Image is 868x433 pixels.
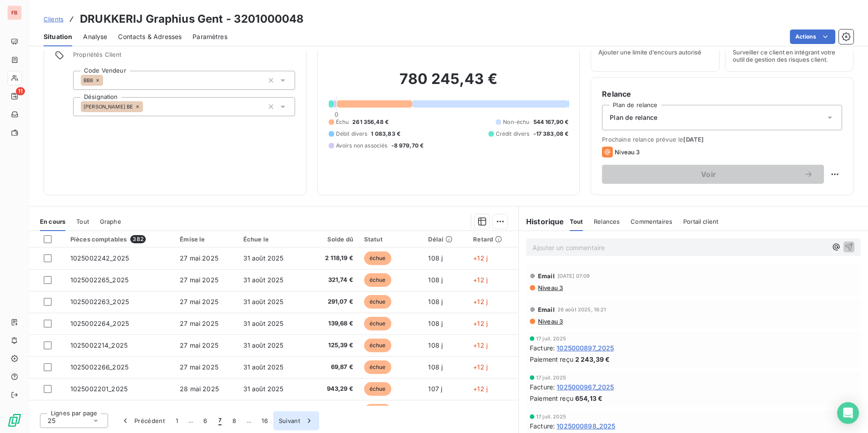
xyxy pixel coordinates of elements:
[536,336,566,341] span: 17 juil. 2025
[530,343,555,353] span: Facture :
[575,394,602,403] span: 654,13 €
[570,218,583,225] span: Tout
[70,298,129,305] span: 1025002263_2025
[70,235,169,243] div: Pièces comptables
[308,254,353,263] span: 2 118,19 €
[602,136,842,143] span: Prochaine relance prévue le
[533,130,569,138] span: -17 383,08 €
[428,341,443,349] span: 108 j
[335,111,338,118] span: 0
[473,298,488,305] span: +12 j
[329,70,569,97] h2: 780 245,43 €
[530,394,573,403] span: Paiement reçu
[683,218,718,225] span: Portail client
[44,15,64,23] span: Clients
[40,218,65,225] span: En cours
[557,421,615,431] span: 1025000898_2025
[103,76,110,84] input: Ajouter une valeur
[336,142,388,150] span: Avoirs non associés
[273,411,319,430] button: Suivant
[615,148,640,156] span: Niveau 3
[537,318,563,325] span: Niveau 3
[183,413,198,428] span: …
[16,87,25,95] span: 11
[594,218,620,225] span: Relances
[533,118,569,126] span: 544 167,90 €
[530,382,555,392] span: Facture :
[428,276,443,284] span: 108 j
[364,236,418,243] div: Statut
[371,130,400,138] span: 1 083,83 €
[473,363,488,371] span: +12 j
[180,385,219,393] span: 28 mai 2025
[530,421,555,431] span: Facture :
[364,382,391,396] span: échue
[364,404,391,418] span: échue
[473,254,488,262] span: +12 j
[538,272,555,280] span: Email
[790,30,835,44] button: Actions
[80,11,304,27] h3: DRUKKERIJ Graphius Gent - 3201000048
[610,113,657,122] span: Plan de relance
[428,254,443,262] span: 108 j
[243,385,284,393] span: 31 août 2025
[218,416,222,425] span: 7
[473,276,488,284] span: +12 j
[70,363,128,371] span: 1025002266_2025
[602,89,842,99] h6: Relance
[837,402,859,424] div: Open Intercom Messenger
[84,78,93,83] span: BB8
[364,273,391,287] span: échue
[308,384,353,394] span: 943,29 €
[76,218,89,225] span: Tout
[557,382,614,392] span: 1025000967_2025
[308,363,353,372] span: 69,87 €
[180,341,218,349] span: 27 mai 2025
[227,411,242,430] button: 8
[308,297,353,306] span: 291,07 €
[537,284,563,291] span: Niveau 3
[213,411,227,430] button: 7
[391,142,424,150] span: -8 979,70 €
[198,411,212,430] button: 6
[364,295,391,309] span: échue
[70,385,128,393] span: 1025002201_2025
[180,320,218,327] span: 27 mai 2025
[428,385,442,393] span: 107 j
[256,411,273,430] button: 16
[308,236,353,243] div: Solde dû
[473,320,488,327] span: +12 j
[473,385,488,393] span: +12 j
[83,32,107,41] span: Analyse
[364,339,391,352] span: échue
[192,32,227,41] span: Paramètres
[473,236,513,243] div: Retard
[557,307,607,312] span: 26 août 2025, 16:21
[143,103,150,111] input: Ajouter une valeur
[243,298,284,305] span: 31 août 2025
[70,276,128,284] span: 1025002265_2025
[44,15,64,24] a: Clients
[243,236,297,243] div: Échue le
[84,104,133,109] span: [PERSON_NAME] BE
[130,235,145,243] span: 382
[428,236,462,243] div: Délai
[308,319,353,328] span: 139,68 €
[613,171,804,178] span: Voir
[73,51,295,64] span: Propriétés Client
[364,360,391,374] span: échue
[7,5,22,20] div: FB
[243,276,284,284] span: 31 août 2025
[557,273,590,279] span: [DATE] 07:09
[243,254,284,262] span: 31 août 2025
[536,375,566,380] span: 17 juil. 2025
[118,32,182,41] span: Contacts & Adresses
[364,251,391,265] span: échue
[428,298,443,305] span: 108 j
[180,276,218,284] span: 27 mai 2025
[536,414,566,419] span: 17 juil. 2025
[100,218,121,225] span: Graphe
[336,130,368,138] span: Débit divers
[180,236,232,243] div: Émise le
[180,298,218,305] span: 27 mai 2025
